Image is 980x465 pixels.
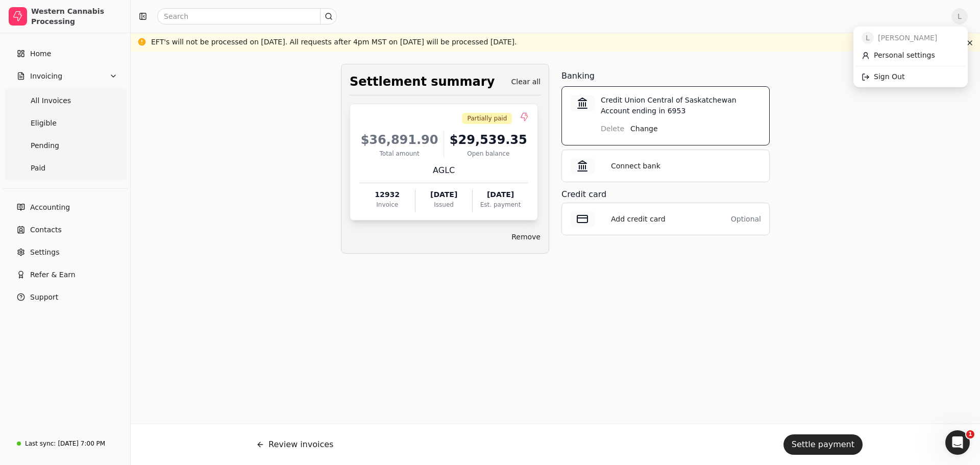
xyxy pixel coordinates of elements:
[31,95,71,106] span: All Invoices
[448,149,528,158] div: Open balance
[561,70,770,82] h3: Banking
[30,202,70,213] span: Accounting
[30,225,62,235] span: Contacts
[359,200,415,209] div: Invoice
[473,200,528,209] div: Est. payment
[473,189,528,200] div: [DATE]
[359,189,415,200] div: 12932
[4,219,126,240] a: Contacts
[30,247,59,258] span: Settings
[31,6,121,27] div: Western Cannabis Processing
[4,43,126,64] a: Home
[878,33,937,43] span: [PERSON_NAME]
[359,149,439,158] div: Total amount
[25,439,56,448] div: Last sync:
[31,118,57,129] span: Eligible
[4,264,126,285] button: Refer & Earn
[30,71,62,82] span: Invoicing
[31,163,45,174] span: Paid
[4,434,126,453] a: Last sync:[DATE] 7:00 PM
[157,8,337,25] input: Search
[30,48,51,59] span: Home
[350,72,495,91] div: Settlement summary
[448,131,528,149] div: $29,539.35
[415,200,472,209] div: Issued
[58,439,105,448] div: [DATE] 7:00 PM
[30,292,58,303] span: Support
[951,8,968,25] button: L
[415,189,472,200] div: [DATE]
[603,158,669,174] button: Connect bank
[6,135,124,156] a: Pending
[731,214,761,225] div: Optional
[966,430,974,438] span: 1
[874,50,935,61] span: Personal settings
[6,113,124,133] a: Eligible
[853,27,968,87] div: L
[511,74,541,90] button: Clear all
[359,131,439,149] div: $36,891.90
[467,114,507,123] span: Partially paid
[4,242,126,262] a: Settings
[6,158,124,178] a: Paid
[359,164,528,177] div: AGLC
[6,90,124,111] a: All Invoices
[4,66,126,86] button: Invoicing
[511,229,541,245] button: Remove
[862,32,874,44] span: L
[601,95,761,116] p: Credit Union Central of Saskatchewan Account ending in 6953
[783,434,863,455] button: Settle payment
[630,120,658,137] button: Change
[561,188,770,201] h3: Credit card
[151,37,517,47] div: EFT's will not be processed on [DATE]. All requests after 4pm MST on [DATE] will be processed [DA...
[945,430,970,455] iframe: Intercom live chat
[248,432,341,457] button: Review invoices
[603,211,674,227] button: Add credit card
[4,287,126,307] button: Support
[31,140,59,151] span: Pending
[4,197,126,217] a: Accounting
[874,71,904,82] span: Sign Out
[30,270,76,280] span: Refer & Earn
